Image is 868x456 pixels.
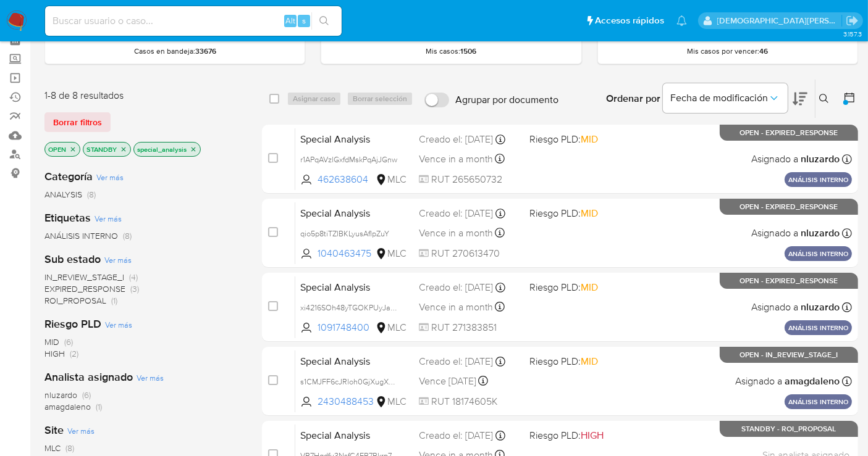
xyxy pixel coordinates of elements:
[843,29,862,39] span: 3.157.3
[45,13,342,29] input: Buscar usuario o caso...
[311,12,337,30] button: search-icon
[595,14,664,27] span: Accesos rápidos
[676,15,687,26] a: Notificaciones
[285,15,295,27] span: Alt
[302,15,306,27] span: s
[846,14,859,27] a: Salir
[717,15,842,27] p: cristian.porley@mercadolibre.com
